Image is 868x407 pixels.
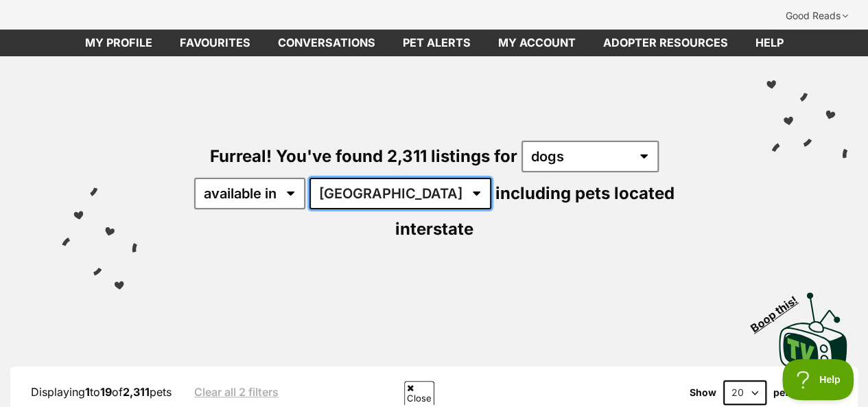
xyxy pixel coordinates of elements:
[194,386,279,398] a: Clear all 2 filters
[166,30,264,56] a: Favourites
[264,30,389,56] a: conversations
[782,359,854,400] iframe: Help Scout Beacon - Open
[123,385,150,399] strong: 2,311
[389,30,484,56] a: Pet alerts
[100,385,112,399] strong: 19
[210,146,517,166] span: Furreal! You've found 2,311 listings for
[85,385,90,399] strong: 1
[395,183,675,239] span: including pets located interstate
[748,285,811,334] span: Boop this!
[773,387,837,398] label: pets per page
[71,30,166,56] a: My profile
[742,30,797,56] a: Help
[31,385,172,399] span: Displaying to of pets
[690,387,716,398] span: Show
[779,292,847,377] img: PetRescue TV logo
[404,381,434,405] span: Close
[589,30,742,56] a: Adopter resources
[484,30,589,56] a: My account
[779,280,847,380] a: Boop this!
[776,2,858,30] div: Good Reads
